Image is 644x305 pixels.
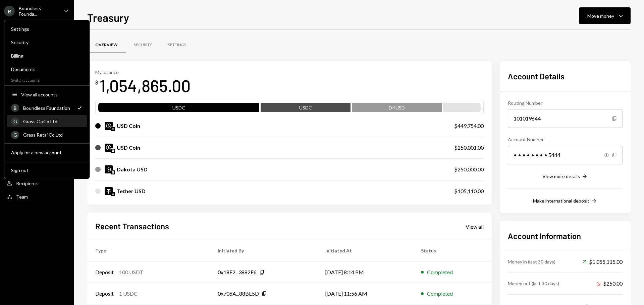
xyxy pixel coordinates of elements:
div: Move money [587,12,614,19]
a: Security [126,36,160,54]
a: Security [7,36,87,48]
div: Overview [95,42,118,48]
div: 100 USDT [119,268,143,276]
a: Overview [87,36,126,54]
div: 0x706A...88BE5D [218,290,259,298]
div: $250.00 [596,280,623,288]
div: B [4,6,15,16]
div: $250,000.00 [454,165,484,173]
img: ethereum-mainnet [111,192,115,196]
div: Boundless Founda... [19,5,58,17]
div: My balance [95,69,191,75]
div: Team [16,194,28,200]
div: G [11,118,19,126]
div: Security [134,42,152,48]
div: Money in (last 30 days) [508,258,555,265]
img: base-mainnet [111,149,115,153]
th: Status [413,240,492,261]
div: USD Coin [117,144,140,152]
img: DKUSD [105,165,113,173]
th: Initiated At [317,240,413,261]
div: View all accounts [21,92,83,97]
img: base-mainnet [111,170,115,174]
img: ethereum-mainnet [111,127,115,131]
button: View more details [542,173,588,180]
a: Billing [7,50,87,62]
th: Initiated By [210,240,317,261]
div: Apply for a new account [11,150,83,155]
a: GGrass RetailCo Ltd [7,129,87,141]
div: 101019644 [508,109,623,128]
div: Grass RetailCo Ltd [23,132,83,138]
div: $1,055,115.00 [582,258,623,266]
button: View all accounts [7,89,87,101]
div: Billing [11,53,83,59]
a: View all [466,223,484,230]
td: [DATE] 8:14 PM [317,261,413,283]
div: View all [466,223,484,230]
h1: Treasury [87,11,129,24]
div: Account Number [508,136,623,143]
div: DKUSD [352,104,442,113]
div: Money out (last 30 days) [508,280,559,287]
div: Boundless Foundation [23,105,72,111]
div: Sign out [11,167,83,173]
a: Recipients [4,177,70,189]
div: USDC [261,104,351,113]
a: Team [4,190,70,203]
div: 1 USDC [119,290,138,298]
a: Settings [160,36,194,54]
div: Completed [427,290,453,298]
div: Deposit [95,290,114,298]
div: 1,054,865.00 [100,75,191,96]
button: Sign out [7,164,87,176]
div: USDC [98,104,259,113]
div: G [11,131,19,139]
img: USDC [105,144,113,152]
div: $250,001.00 [454,144,484,152]
a: Documents [7,63,87,75]
div: Completed [427,268,453,276]
td: [DATE] 11:56 AM [317,283,413,304]
div: Security [11,40,83,45]
div: Deposit [95,268,114,276]
div: Switch accounts [4,76,90,83]
img: USDT [105,187,113,195]
div: 0x18E2...3882F6 [218,268,257,276]
div: Documents [11,66,83,72]
div: $105,110.00 [454,187,484,195]
img: USDC [105,122,113,130]
div: Grass OpCo Ltd. [23,119,83,124]
div: Routing Number [508,99,623,106]
div: Make international deposit [533,198,589,204]
div: Settings [11,26,83,32]
div: Settings [168,42,186,48]
div: $449,754.00 [454,122,484,130]
th: Type [87,240,210,261]
div: Recipients [16,180,39,186]
div: View more details [542,173,580,179]
a: GGrass OpCo Ltd. [7,115,87,127]
div: • • • • • • • • 5444 [508,146,623,164]
div: Dakota USD [117,165,148,173]
h2: Recent Transactions [95,221,169,232]
h2: Account Details [508,71,623,82]
button: Make international deposit [533,198,597,205]
div: $ [95,79,98,86]
div: B [11,104,19,112]
div: Tether USD [117,187,146,195]
button: Apply for a new account [7,147,87,159]
h2: Account Information [508,230,623,241]
button: Move money [579,7,631,24]
a: Settings [7,23,87,35]
div: USD Coin [117,122,140,130]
